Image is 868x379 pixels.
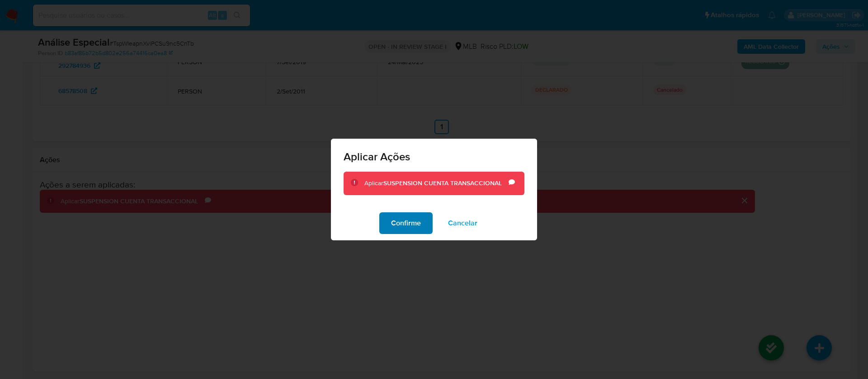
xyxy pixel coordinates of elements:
button: Confirme [379,212,433,234]
span: Aplicar Ações [344,151,524,162]
button: Cancelar [436,212,489,234]
span: Cancelar [448,213,477,233]
span: Confirme [391,213,421,233]
div: Aplicar [364,179,509,188]
b: SUSPENSION CUENTA TRANSACCIONAL [383,178,502,187]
